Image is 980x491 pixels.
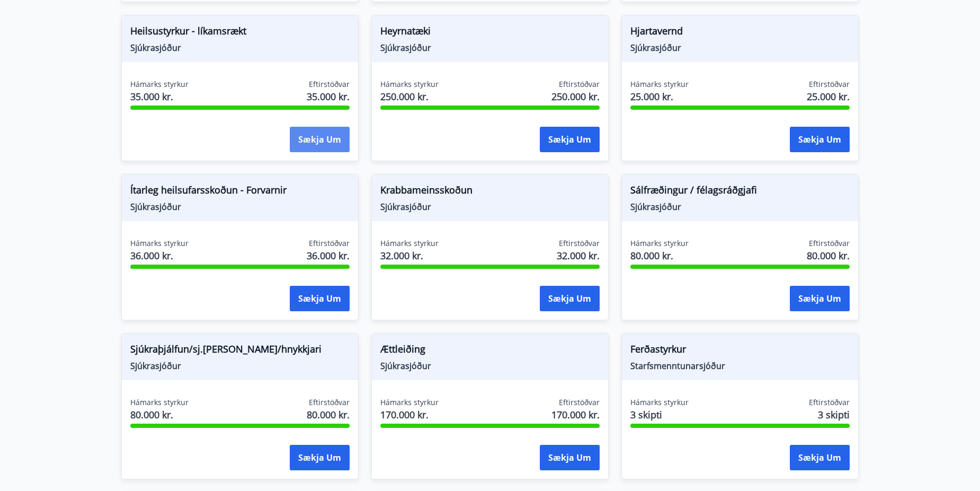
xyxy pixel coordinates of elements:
button: Sækja um [540,286,600,311]
span: Hámarks styrkur [380,238,439,249]
span: Ferðastyrkur [630,342,850,360]
span: Hámarks styrkur [630,238,689,249]
span: 25.000 kr. [630,90,689,103]
span: Sjúkrasjóður [380,201,600,213]
span: Sálfræðingur / félagsráðgjafi [630,183,850,201]
span: Eftirstöðvar [559,79,600,90]
span: Ættleiðing [380,342,600,360]
button: Sækja um [290,445,350,470]
span: Sjúkrasjóður [130,360,350,372]
span: Hámarks styrkur [380,79,439,90]
button: Sækja um [790,127,850,152]
span: Hjartavernd [630,24,850,42]
span: Sjúkrasjóður [630,201,850,213]
span: Eftirstöðvar [309,397,350,408]
span: 36.000 kr. [130,249,189,262]
button: Sækja um [290,286,350,311]
span: Sjúkrasjóður [380,42,600,54]
span: 35.000 kr. [307,90,350,103]
span: Hámarks styrkur [130,238,189,249]
span: 250.000 kr. [380,90,439,103]
span: Eftirstöðvar [809,238,850,249]
span: 36.000 kr. [307,249,350,262]
span: Eftirstöðvar [809,397,850,408]
span: Sjúkrasjóður [380,360,600,372]
span: Hámarks styrkur [630,397,689,408]
span: 250.000 kr. [551,90,600,103]
span: Eftirstöðvar [309,79,350,90]
span: 80.000 kr. [130,408,189,422]
span: Eftirstöðvar [559,397,600,408]
span: Hámarks styrkur [380,397,439,408]
span: 3 skipti [630,408,689,422]
span: 32.000 kr. [380,249,439,262]
span: Hámarks styrkur [630,79,689,90]
span: 80.000 kr. [307,408,350,422]
span: Hámarks styrkur [130,397,189,408]
span: 170.000 kr. [380,408,439,422]
span: 32.000 kr. [557,249,600,262]
span: Eftirstöðvar [559,238,600,249]
span: 80.000 kr. [807,249,850,262]
span: Ítarleg heilsufarsskoðun - Forvarnir [130,183,350,201]
button: Sækja um [790,445,850,470]
span: Heilsustyrkur - líkamsrækt [130,24,350,42]
span: 35.000 kr. [130,90,189,103]
span: Eftirstöðvar [809,79,850,90]
span: 170.000 kr. [551,408,600,422]
span: Heyrnatæki [380,24,600,42]
span: Sjúkrasjóður [130,201,350,213]
span: 80.000 kr. [630,249,689,262]
span: Sjúkrasjóður [130,42,350,54]
button: Sækja um [540,127,600,152]
span: 25.000 kr. [807,90,850,103]
span: Sjúkrasjóður [630,42,850,54]
span: 3 skipti [818,408,850,422]
button: Sækja um [540,445,600,470]
span: Starfsmenntunarsjóður [630,360,850,372]
button: Sækja um [290,127,350,152]
span: Krabbameinsskoðun [380,183,600,201]
span: Sjúkraþjálfun/sj.[PERSON_NAME]/hnykkjari [130,342,350,360]
button: Sækja um [790,286,850,311]
span: Hámarks styrkur [130,79,189,90]
span: Eftirstöðvar [309,238,350,249]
